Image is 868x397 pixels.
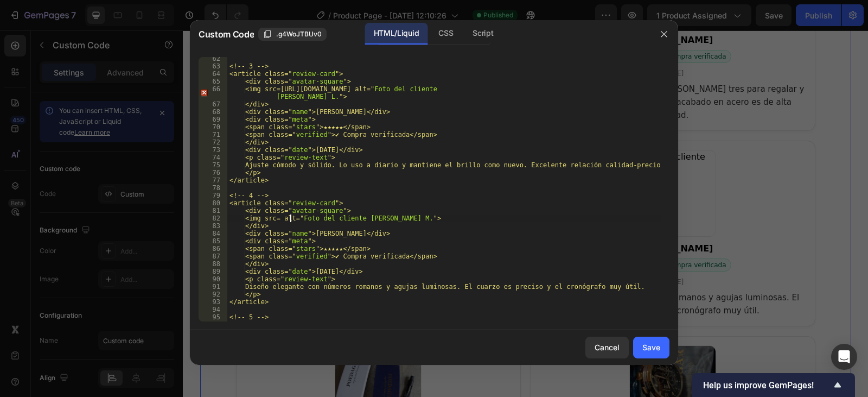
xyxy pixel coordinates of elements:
[703,379,844,392] button: Show survey - Help us improve GemPages!
[365,23,427,45] div: HTML/Liquid
[199,222,227,230] div: 83
[199,207,227,215] div: 81
[199,55,227,62] div: 62
[199,62,227,70] div: 63
[199,253,227,260] div: 87
[199,291,227,298] div: 92
[199,260,227,268] div: 88
[471,20,548,33] span: ✔ Compra verificada
[199,268,227,275] div: 89
[430,23,462,45] div: CSS
[357,52,623,91] p: Viene muy bien presentado. [PERSON_NAME] tres para regalar y todos llegaron impecables. El acabad...
[357,261,623,287] p: Diseño elegante con números romanos y agujas luminosas. El cuarzo es preciso y el cronógrafo muy ...
[199,237,227,245] div: 85
[464,23,502,45] div: Script
[357,38,623,48] div: [DATE]
[199,321,227,329] div: 96
[199,184,227,192] div: 78
[199,28,254,41] span: Custom Code
[199,306,227,313] div: 94
[447,120,533,206] img: Foto del cliente Carlos M.
[199,154,227,161] div: 74
[199,85,227,100] div: 66
[357,212,623,225] div: [PERSON_NAME]
[199,116,227,123] div: 69
[152,120,238,206] img: Foto del cliente Esteban L.
[199,283,227,291] div: 91
[199,245,227,253] div: 86
[62,261,329,287] p: Ajuste cómodo y sólido. Lo uso a diario y mantiene el brillo como nuevo. Excelente relación calid...
[62,52,329,91] p: El reloj se ve aún mejor en persona. La combinación dorado/plateado destaca y el cronógrafo funci...
[585,337,629,358] button: Cancel
[432,229,467,240] span: ★★★★★
[595,342,620,353] div: Cancel
[199,177,227,184] div: 77
[199,313,227,321] div: 95
[137,20,173,31] span: ★★★★★
[633,337,669,358] button: Save
[432,20,467,31] span: ★★★★★
[199,298,227,306] div: 93
[199,108,227,116] div: 68
[199,169,227,177] div: 76
[62,38,329,48] div: [DATE]
[357,247,623,256] div: [DATE]
[199,199,227,207] div: 80
[62,212,329,225] div: [PERSON_NAME]
[176,228,253,241] span: ✔ Compra verificada
[62,247,329,256] div: [DATE]
[199,215,227,222] div: 82
[199,146,227,154] div: 73
[258,28,327,41] button: .g4WoJTBUv0
[199,131,227,138] div: 71
[199,230,227,237] div: 84
[199,192,227,199] div: 79
[199,161,227,169] div: 75
[199,138,227,146] div: 72
[199,123,227,131] div: 70
[703,380,831,390] span: Help us improve GemPages!
[199,70,227,78] div: 64
[199,100,227,108] div: 67
[642,342,660,353] div: Save
[199,275,227,283] div: 90
[357,3,623,16] div: [PERSON_NAME]
[176,20,253,33] span: ✔ Compra verificada
[831,344,857,370] div: Open Intercom Messenger
[137,229,173,240] span: ★★★★★
[471,228,548,241] span: ✔ Compra verificada
[276,29,322,39] span: .g4WoJTBUv0
[199,78,227,85] div: 65
[62,3,329,16] div: [PERSON_NAME]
